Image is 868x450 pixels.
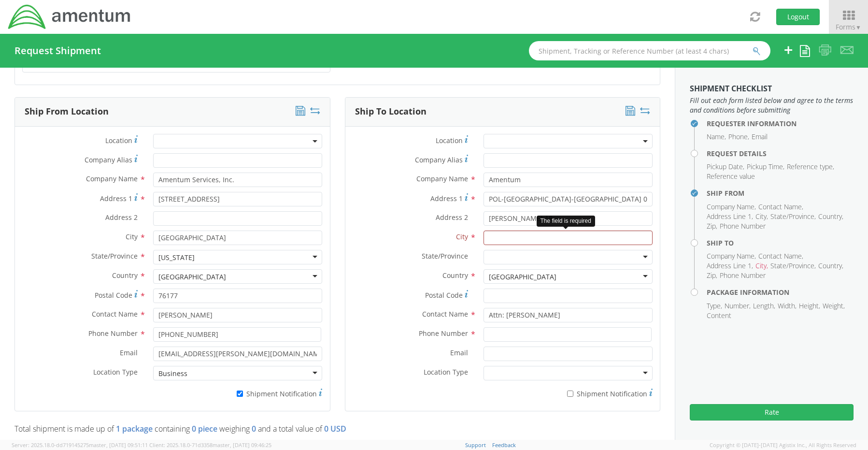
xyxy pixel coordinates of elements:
div: The field is required [537,216,595,227]
span: ▼ [855,23,861,31]
li: Company Name [707,251,756,261]
span: 0 [252,423,256,434]
span: City [456,232,468,241]
li: State/Province [770,261,816,271]
li: Country [818,261,843,271]
span: 0 USD [324,423,346,434]
span: Contact Name [422,309,468,319]
span: Location Type [93,367,138,377]
span: Client: 2025.18.0-71d3358 [149,441,271,449]
li: Phone [728,132,749,142]
li: Weight [823,301,845,311]
span: Country [112,271,138,280]
span: Company Name [86,174,138,183]
span: Address 2 [436,213,468,222]
span: Company Alias [415,155,463,164]
li: Reference type [787,162,834,172]
li: Zip [707,221,717,231]
li: Address Line 1 [707,261,753,271]
li: Phone Number [720,221,766,231]
h4: Ship To [707,239,854,247]
li: Type [707,301,722,311]
li: Contact Name [758,251,803,261]
span: Phone Number [88,329,138,338]
span: Location [105,136,132,145]
li: Width [778,301,797,311]
span: Forms [836,22,861,31]
span: Company Alias [85,155,132,164]
span: master, [DATE] 09:51:11 [89,441,148,449]
span: State/Province [91,251,138,261]
span: Fill out each form listed below and agree to the terms and conditions before submitting [690,96,854,115]
h4: Requester Information [707,120,854,127]
button: Logout [776,9,820,25]
span: Server: 2025.18.0-dd719145275 [12,441,148,449]
img: dyn-intl-logo-049831509241104b2a82.png [7,3,132,30]
span: Contact Name [92,309,138,319]
li: Pickup Time [747,162,784,172]
span: Email [120,348,138,357]
li: Address Line 1 [707,212,753,221]
li: Zip [707,271,717,280]
li: City [755,212,768,221]
h4: Request Details [707,150,854,157]
input: Shipment, Tracking or Reference Number (at least 4 chars) [529,41,770,60]
li: Name [707,132,726,142]
li: Company Name [707,202,756,212]
div: Business [158,369,187,378]
label: Shipment Notification [484,387,653,399]
span: Postal Code [95,290,132,300]
span: Postal Code [425,290,463,300]
span: State/Province [422,251,468,261]
li: Number [725,301,751,311]
h3: Ship From Location [25,107,109,116]
h4: Request Shipment [14,45,101,56]
span: master, [DATE] 09:46:25 [213,441,271,449]
li: Contact Name [758,202,803,212]
span: Address 1 [100,194,132,203]
li: Content [707,311,731,320]
input: Shipment Notification [567,391,573,397]
span: Country [442,271,468,280]
h3: Ship To Location [355,107,427,116]
span: 0 piece [192,423,217,434]
input: Shipment Notification [237,391,243,397]
div: [US_STATE] [158,253,195,262]
span: Location [436,136,463,145]
label: Shipment Notification [153,387,322,399]
li: Length [753,301,775,311]
span: Phone Number [419,329,468,338]
li: Phone Number [720,271,766,280]
li: Height [799,301,820,311]
span: Location Type [424,367,468,377]
span: 1 package [116,423,153,434]
span: Copyright © [DATE]-[DATE] Agistix Inc., All Rights Reserved [710,441,856,449]
span: Address 1 [430,194,463,203]
li: Reference value [707,172,755,181]
li: Pickup Date [707,162,744,172]
div: [GEOGRAPHIC_DATA] [489,272,556,282]
button: Rate [690,404,854,421]
li: Email [752,132,768,142]
li: State/Province [770,212,816,221]
h4: Package Information [707,289,854,296]
p: Total shipment is made up of containing weighing and a total value of [14,423,660,439]
h4: Ship From [707,189,854,197]
li: City [755,261,768,271]
div: [GEOGRAPHIC_DATA] [158,272,226,282]
a: Feedback [492,441,516,449]
li: Country [818,212,843,221]
h3: Shipment Checklist [690,85,854,93]
span: City [126,232,138,241]
span: Email [450,348,468,357]
span: Address 2 [105,213,138,222]
a: Support [465,441,486,449]
span: Company Name [416,174,468,183]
